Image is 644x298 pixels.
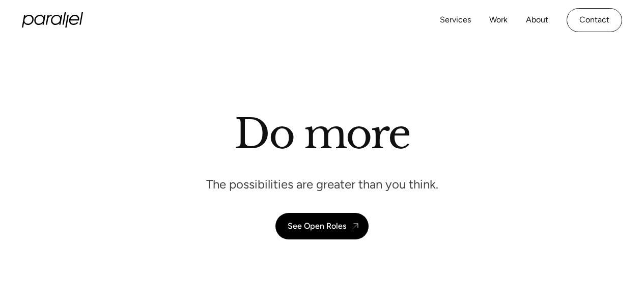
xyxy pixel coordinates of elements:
a: home [22,12,83,28]
p: The possibilities are greater than you think. [206,176,438,192]
h1: Do more [234,110,410,158]
a: Work [489,13,508,28]
div: See Open Roles [288,221,346,231]
a: Services [440,13,471,28]
a: See Open Roles [275,213,369,239]
a: Contact [567,8,622,32]
a: About [526,13,548,28]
